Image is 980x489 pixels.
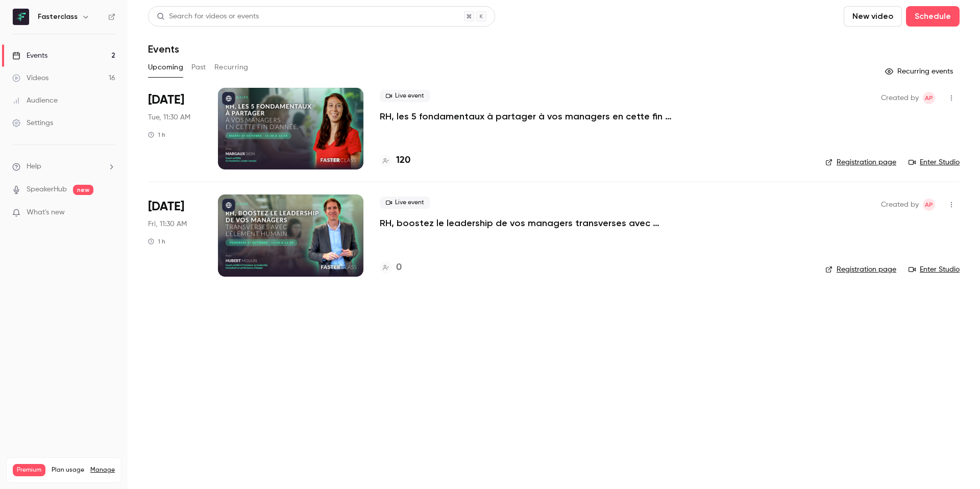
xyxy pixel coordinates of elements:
[27,207,65,218] span: What's new
[881,92,919,104] span: Created by
[923,199,935,211] span: Amory Panné
[73,185,93,195] span: new
[825,157,896,167] a: Registration page
[157,11,259,22] div: Search for videos or events
[148,112,190,123] span: Tue, 11:30 AM
[906,6,960,27] button: Schedule
[925,199,933,211] span: AP
[844,6,902,27] button: New video
[148,131,165,139] div: 1 h
[148,237,165,246] div: 1 h
[148,92,184,108] span: [DATE]
[12,118,53,128] div: Settings
[38,12,78,22] h6: Fasterclass
[148,194,202,276] div: Oct 17 Fri, 11:30 AM (Europe/Paris)
[148,219,187,229] span: Fri, 11:30 AM
[909,264,960,275] a: Enter Studio
[909,157,960,167] a: Enter Studio
[396,154,410,167] h4: 120
[380,90,430,102] span: Live event
[12,73,48,83] div: Videos
[148,43,179,55] h1: Events
[825,264,896,275] a: Registration page
[380,197,430,209] span: Live event
[27,184,67,195] a: SpeakerHub
[925,92,933,104] span: AP
[13,9,29,25] img: Fasterclass
[148,88,202,169] div: Oct 7 Tue, 11:30 AM (Europe/Paris)
[148,199,184,215] span: [DATE]
[13,464,45,476] span: Premium
[27,161,41,172] span: Help
[148,59,183,76] button: Upcoming
[396,261,402,275] h4: 0
[191,59,206,76] button: Past
[380,110,686,123] a: RH, les 5 fondamentaux à partager à vos managers en cette fin d’année.
[214,59,249,76] button: Recurring
[90,466,115,474] a: Manage
[12,51,47,61] div: Events
[380,261,402,275] a: 0
[380,154,410,167] a: 120
[881,199,919,211] span: Created by
[880,63,960,80] button: Recurring events
[923,92,935,104] span: Amory Panné
[52,466,84,474] span: Plan usage
[12,95,58,106] div: Audience
[380,217,686,229] a: RH, boostez le leadership de vos managers transverses avec l’Élement Humain.
[12,161,115,172] li: help-dropdown-opener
